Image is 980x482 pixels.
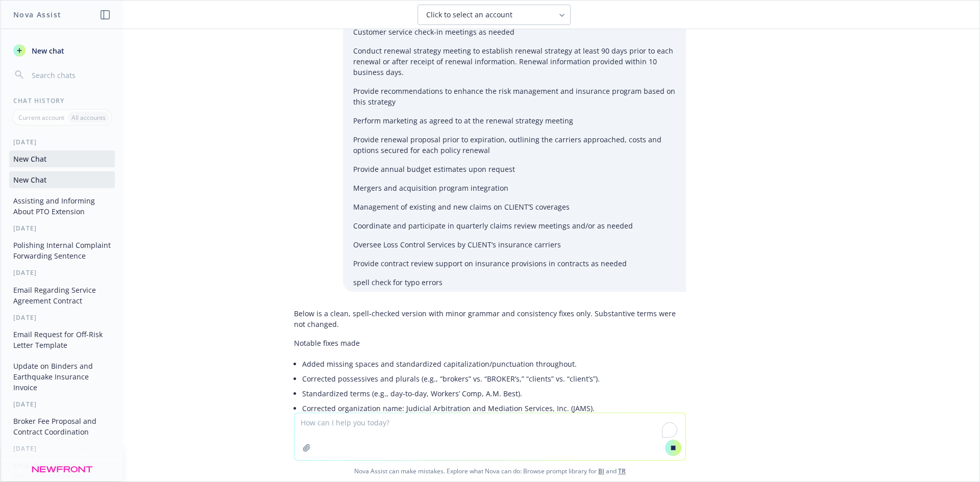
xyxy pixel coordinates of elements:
[71,113,106,122] p: All accounts
[353,134,676,156] p: Provide renewal proposal prior to expiration, outlining the carriers approached, costs and option...
[9,358,115,396] button: Update on Binders and Earthquake Insurance Invoice
[294,338,686,348] p: Notable fixes made
[1,224,123,233] div: [DATE]
[1,313,123,322] div: [DATE]
[353,115,676,126] p: Perform marketing as agreed to at the renewal strategy meeting
[9,413,115,440] button: Broker Fee Proposal and Contract Coordination
[9,237,115,264] button: Polishing Internal Complaint Forwarding Sentence
[302,401,686,416] li: Corrected organization name: Judicial Arbitration and Mediation Services, Inc. (JAMS).
[1,138,123,146] div: [DATE]
[30,68,111,82] input: Search chats
[18,113,64,122] p: Current account
[5,461,975,481] span: Nova Assist can make mistakes. Explore what Nova can do: Browse prompt library for and
[302,386,686,401] li: Standardized terms (e.g., day-to-day, Workers’ Comp, A.M. Best).
[618,467,626,475] a: TR
[302,357,686,371] li: Added missing spaces and standardized capitalization/punctuation throughout.
[426,10,512,20] span: Click to select an account
[598,467,604,475] a: BI
[9,282,115,309] button: Email Regarding Service Agreement Contract
[295,413,685,460] textarea: To enrich screen reader interactions, please activate Accessibility in Grammarly extension settings
[9,171,115,188] button: New Chat
[418,5,571,25] button: Click to select an account
[353,27,676,37] p: Customer service check-in meetings as needed
[9,150,115,167] button: New Chat
[9,326,115,353] button: Email Request for Off-Risk Letter Template
[9,41,115,60] button: New chat
[353,201,676,212] p: Management of existing and new claims on CLIENT’S coverages
[353,45,676,78] p: Conduct renewal strategy meeting to establish renewal strategy at least 90 days prior to each ren...
[1,400,123,409] div: [DATE]
[353,258,676,269] p: Provide contract review support on insurance provisions in contracts as needed
[294,308,686,329] p: Below is a clean, spell‑checked version with minor grammar and consistency fixes only. Substantiv...
[353,239,676,250] p: Oversee Loss Control Services by CLIENT’s insurance carriers
[1,268,123,277] div: [DATE]
[353,164,676,174] p: Provide annual budget estimates upon request
[353,183,676,193] p: Mergers and acquisition program integration
[353,220,676,231] p: Coordinate and participate in quarterly claims review meetings and/or as needed
[353,86,676,107] p: Provide recommendations to enhance the risk management and insurance program based on this strategy
[1,96,123,105] div: Chat History
[1,444,123,453] div: [DATE]
[13,9,61,20] h1: Nova Assist
[353,277,676,288] p: spell check for typo errors
[9,192,115,220] button: Assisting and Informing About PTO Extension
[30,45,64,56] span: New chat
[302,371,686,386] li: Corrected possessives and plurals (e.g., “brokers” vs. “BROKER’s,” “clients” vs. “client’s”).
